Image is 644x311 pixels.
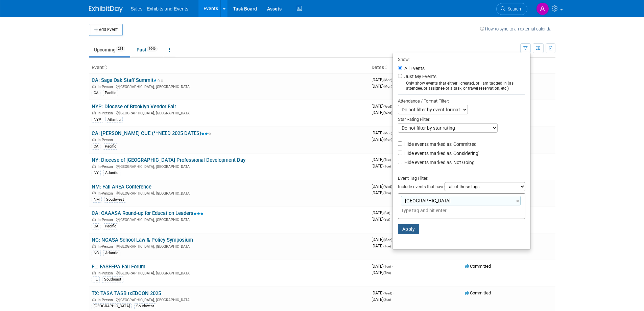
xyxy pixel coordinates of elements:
[383,244,391,248] span: (Tue)
[92,84,366,89] div: [GEOGRAPHIC_DATA], [GEOGRAPHIC_DATA]
[92,184,151,190] a: NM: Fall AREA Conference
[92,223,100,229] div: CA
[92,237,193,243] a: NC: NCASA School Law & Policy Symposium
[92,271,96,274] img: In-Person Event
[92,130,211,136] a: CA: [PERSON_NAME] CUE (**NEED 2025 DATES)
[372,110,392,115] span: [DATE]
[383,78,392,82] span: (Mon)
[383,271,391,275] span: (Thu)
[536,2,549,15] img: Alianna Ortu
[92,117,103,123] div: NYP
[404,197,451,204] span: [GEOGRAPHIC_DATA]
[398,97,525,105] div: Attendance / Format Filter:
[92,250,101,256] div: NC
[92,90,100,96] div: CA
[369,62,462,73] th: Dates
[383,265,391,268] span: (Tue)
[92,210,204,216] a: CA: CAAASA Round-up for Education Leaders
[92,190,366,196] div: [GEOGRAPHIC_DATA], [GEOGRAPHIC_DATA]
[372,270,391,275] span: [DATE]
[372,243,391,248] span: [DATE]
[131,6,188,12] span: Sales - Exhibits and Events
[372,163,391,169] span: [DATE]
[92,303,132,309] div: [GEOGRAPHIC_DATA]
[383,131,392,135] span: (Mon)
[403,159,475,166] label: Hide events marked as 'Not Going'
[383,211,390,215] span: (Sat)
[383,218,390,221] span: (Sat)
[392,264,393,269] span: -
[98,85,115,89] span: In-Person
[383,105,392,108] span: (Wed)
[98,218,115,222] span: In-Person
[103,90,118,96] div: Pacific
[505,6,521,12] span: Search
[372,264,393,269] span: [DATE]
[92,290,161,296] a: TX: TASA TASB txEDCON 2025
[92,138,96,141] img: In-Person Event
[480,26,555,31] a: How to sync to an external calendar...
[465,290,491,295] span: Committed
[391,210,392,215] span: -
[383,138,392,141] span: (Mon)
[383,158,391,162] span: (Tue)
[102,276,123,283] div: Southeast
[496,3,527,15] a: Search
[92,77,164,83] a: CA: Sage Oak Staff Summit
[92,243,366,249] div: [GEOGRAPHIC_DATA], [GEOGRAPHIC_DATA]
[92,218,96,221] img: In-Person Event
[403,141,477,148] label: Hide events marked as 'Committed'
[383,164,391,168] span: (Tue)
[383,185,392,188] span: (Wed)
[92,157,245,163] a: NY: Diocese of [GEOGRAPHIC_DATA] Professional Development Day
[372,190,391,195] span: [DATE]
[384,65,387,70] a: Sort by Start Date
[105,117,123,123] div: Atlantic
[92,163,366,169] div: [GEOGRAPHIC_DATA], [GEOGRAPHIC_DATA]
[372,157,393,162] span: [DATE]
[103,223,118,229] div: Pacific
[398,182,525,193] div: Include events that have
[92,191,96,195] img: In-Person Event
[134,303,156,309] div: Southwest
[98,191,115,196] span: In-Person
[372,104,394,109] span: [DATE]
[92,297,366,302] div: [GEOGRAPHIC_DATA], [GEOGRAPHIC_DATA]
[132,43,163,56] a: Past1046
[383,191,391,195] span: (Thu)
[372,237,394,242] span: [DATE]
[401,207,496,214] input: Type tag and hit enter
[92,85,96,88] img: In-Person Event
[92,104,176,110] a: NYP: Diocese of Brooklyn Vendor Fair
[403,66,425,71] label: All Events
[92,244,96,248] img: In-Person Event
[372,130,394,135] span: [DATE]
[372,77,394,82] span: [DATE]
[98,271,115,275] span: In-Person
[392,157,393,162] span: -
[516,197,521,205] a: ×
[398,224,420,234] button: Apply
[393,290,394,295] span: -
[147,46,158,51] span: 1046
[403,73,436,80] label: Just My Events
[98,298,115,302] span: In-Person
[92,276,100,283] div: FL
[98,111,115,115] span: In-Person
[98,164,115,169] span: In-Person
[398,81,525,91] div: Only show events that either I created, or I am tagged in (as attendee, or assignee of a task, or...
[372,217,390,222] span: [DATE]
[383,238,392,242] span: (Mon)
[92,143,100,150] div: CA
[92,264,145,270] a: FL: FASFEPA Fall Forum
[92,111,96,114] img: In-Person Event
[383,298,391,302] span: (Sun)
[92,217,366,222] div: [GEOGRAPHIC_DATA], [GEOGRAPHIC_DATA]
[89,62,369,73] th: Event
[92,164,96,168] img: In-Person Event
[372,210,392,215] span: [DATE]
[103,143,118,150] div: Pacific
[372,137,392,142] span: [DATE]
[383,85,392,88] span: (Mon)
[92,110,366,115] div: [GEOGRAPHIC_DATA], [GEOGRAPHIC_DATA]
